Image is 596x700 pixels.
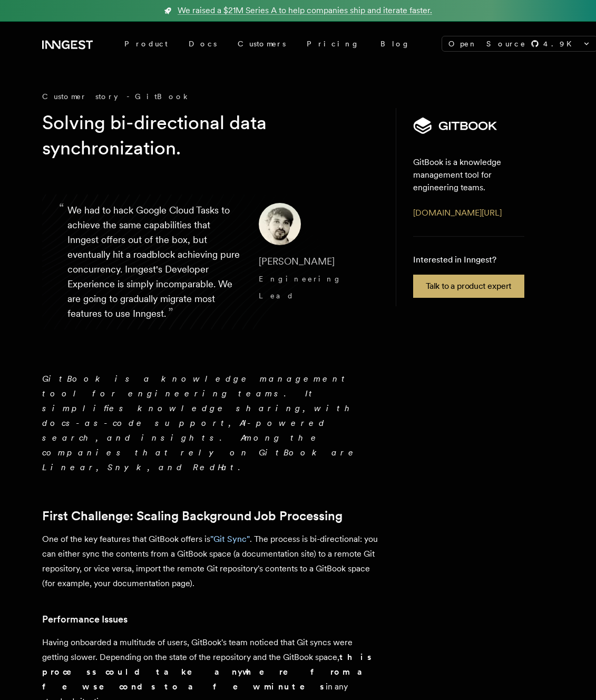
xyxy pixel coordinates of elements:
[42,509,343,523] a: First Challenge: Scaling Background Job Processing
[42,110,362,161] h1: Solving bi-directional data synchronization.
[413,116,497,135] img: GitBook's logo
[413,156,537,194] p: GitBook is a knowledge management tool for engineering teams.
[413,275,524,298] a: Talk to a product expert
[178,4,432,17] span: We raised a $21M Series A to help companies ship and iterate faster.
[448,38,526,49] span: Open Source
[42,91,379,102] div: Customer story - GitBook
[114,34,178,53] div: Product
[413,208,502,218] a: [DOMAIN_NAME][URL]
[259,256,335,267] span: [PERSON_NAME]
[59,205,64,211] span: “
[67,203,242,321] p: We had to hack Google Cloud Tasks to achieve the same capabilities that Inngest offers out of the...
[168,305,173,320] span: ”
[259,275,342,300] span: Engineering Lead
[296,34,370,53] a: Pricing
[413,254,524,266] p: Interested in Inngest?
[227,34,296,53] a: Customers
[259,203,301,245] img: Image of Johan Preynat
[178,34,227,53] a: Docs
[370,34,421,53] a: Blog
[42,652,375,692] strong: this process could take anywhere from a few seconds to a few minutes
[543,38,578,49] span: 4.9 K
[42,532,379,591] p: One of the key features that GitBook offers is . The process is bi-directional: you can either sy...
[210,534,250,544] a: "Git Sync"
[42,374,358,472] em: GitBook is a knowledge management tool for engineering teams. It simplifies knowledge sharing, wi...
[42,612,128,627] a: Performance Issues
